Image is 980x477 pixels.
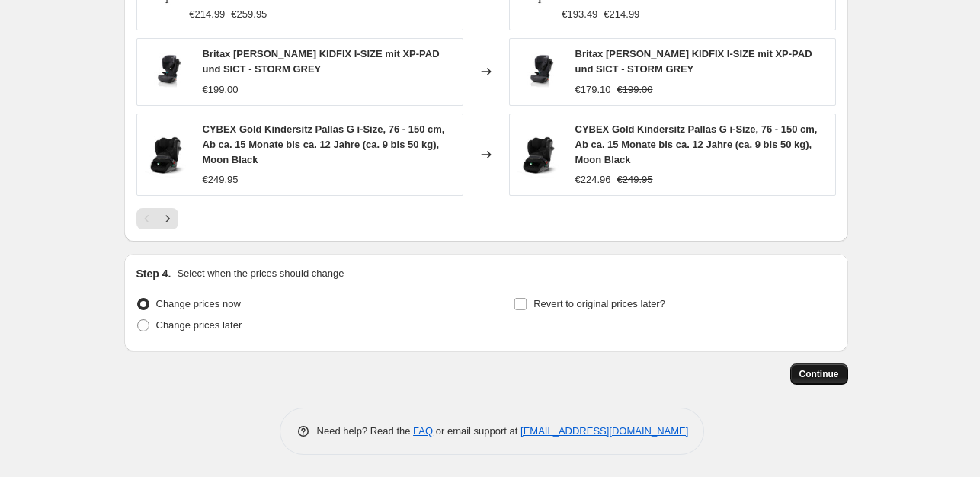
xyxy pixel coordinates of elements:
span: Change prices now [156,298,241,309]
img: 61_z7bQ3vdL_80x.jpg [517,132,563,178]
a: FAQ [413,425,433,437]
strike: €214.99 [604,7,639,22]
nav: Pagination [136,208,178,229]
span: Revert to original prices later? [533,298,665,309]
span: Britax [PERSON_NAME] KIDFIX I-SIZE mit XP-PAD und SICT - STORM GREY [203,48,440,75]
div: €179.10 [575,82,611,98]
span: Britax [PERSON_NAME] KIDFIX I-SIZE mit XP-PAD und SICT - STORM GREY [575,48,812,75]
span: CYBEX Gold Kindersitz Pallas G i-Size, 76 - 150 cm, Ab ca. 15 Monate bis ca. 12 Jahre (ca. 9 bis ... [575,123,818,165]
img: 61MoFSGFy4L_80x.jpg [517,49,563,94]
div: €224.96 [575,172,611,187]
span: Change prices later [156,319,242,331]
span: Continue [799,368,839,380]
img: 61MoFSGFy4L_80x.jpg [145,49,191,94]
strike: €199.00 [617,82,653,98]
strike: €249.95 [617,172,653,187]
div: €199.00 [203,82,239,98]
div: €214.99 [189,7,225,22]
button: Continue [790,363,848,385]
div: €249.95 [203,172,239,187]
img: 61_z7bQ3vdL_80x.jpg [145,132,191,178]
div: €193.49 [562,7,597,22]
span: or email support at [433,425,520,437]
p: Select when the prices should change [177,266,344,281]
h2: Step 4. [136,266,171,281]
button: Next [157,208,178,229]
span: Need help? Read the [317,425,414,437]
span: CYBEX Gold Kindersitz Pallas G i-Size, 76 - 150 cm, Ab ca. 15 Monate bis ca. 12 Jahre (ca. 9 bis ... [203,123,445,165]
strike: €259.95 [231,7,267,22]
a: [EMAIL_ADDRESS][DOMAIN_NAME] [520,425,688,437]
